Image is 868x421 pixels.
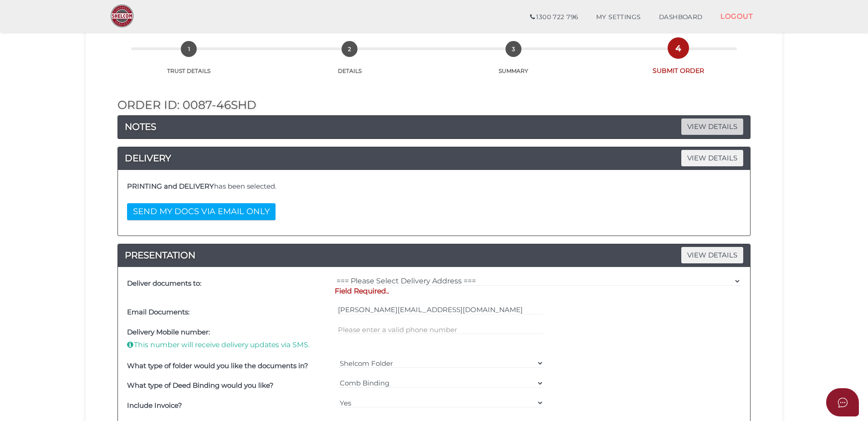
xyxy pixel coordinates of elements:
b: PRINTING and DELIVERY [127,182,214,190]
a: 3SUMMARY [430,51,597,75]
b: What type of folder would you like the documents in? [127,361,308,370]
h4: DELIVERY [118,151,750,165]
span: VIEW DETAILS [681,118,743,134]
p: Field Required.. [335,286,741,296]
button: SEND MY DOCS VIA EMAIL ONLY [127,203,276,220]
span: 2 [342,41,357,57]
a: 1300 722 796 [521,8,587,26]
span: 4 [670,40,686,56]
a: 4SUBMIT ORDER [597,50,760,75]
a: DASHBOARD [650,8,712,26]
b: What type of Deed Binding would you like? [127,381,274,390]
h4: PRESENTATION [118,248,750,262]
a: LOGOUT [711,7,762,26]
input: Please enter a valid 10-digit phone number [338,324,544,334]
b: Include Invoice? [127,401,182,410]
span: 1 [181,41,197,57]
button: Open asap [826,388,859,416]
a: NOTESVIEW DETAILS [118,119,750,134]
p: This number will receive delivery updates via SMS. [127,340,333,350]
span: VIEW DETAILS [681,247,743,263]
a: PRESENTATIONVIEW DETAILS [118,248,750,262]
h4: NOTES [118,119,750,134]
a: 2DETAILS [269,51,430,75]
h4: has been selected. [127,183,741,190]
b: Deliver documents to: [127,279,201,288]
h2: Order ID: 0087-46ShD [117,99,751,112]
span: VIEW DETAILS [681,150,743,166]
a: MY SETTINGS [587,8,650,26]
span: 3 [505,41,521,57]
b: Delivery Mobile number: [127,328,210,336]
b: Email Documents: [127,308,189,316]
a: DELIVERYVIEW DETAILS [118,151,750,165]
a: 1TRUST DETAILS [108,51,269,75]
